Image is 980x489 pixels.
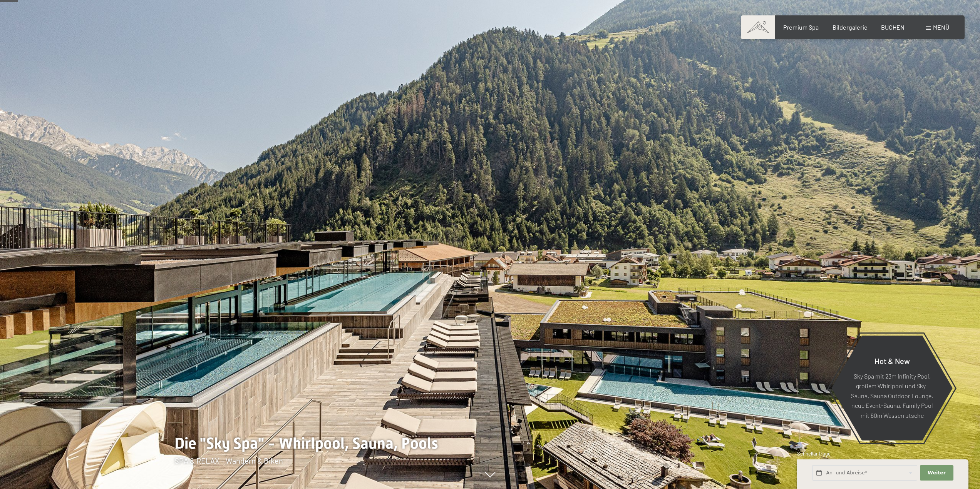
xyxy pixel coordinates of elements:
span: Weiter [928,469,946,476]
span: Einwilligung Marketing* [416,263,480,271]
button: Weiter [920,465,953,481]
span: Hot & New [874,356,910,365]
span: Menü [933,23,949,31]
a: Hot & New Sky Spa mit 23m Infinity Pool, großem Whirlpool und Sky-Sauna, Sauna Outdoor Lounge, ne... [831,335,953,441]
a: Bildergalerie [833,23,868,31]
a: Premium Spa [783,23,819,31]
a: BUCHEN [881,23,905,31]
span: 1 [796,470,798,477]
p: Sky Spa mit 23m Infinity Pool, großem Whirlpool und Sky-Sauna, Sauna Outdoor Lounge, neue Event-S... [850,371,934,420]
span: Schnellanfrage [797,451,831,457]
